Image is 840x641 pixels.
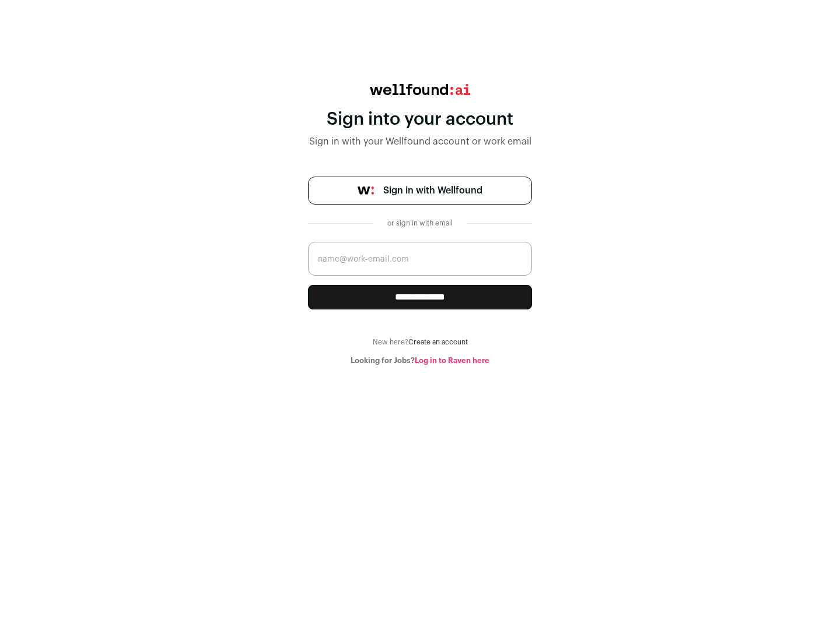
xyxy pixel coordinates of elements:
[308,177,532,205] a: Sign in with Wellfound
[308,337,532,347] div: New here?
[415,357,489,364] a: Log in to Raven here
[308,109,532,130] div: Sign into your account
[383,219,457,228] div: or sign in with email
[370,84,470,95] img: wellfound:ai
[358,186,374,195] img: wellfound-symbol-flush-black-fb3c872781a75f747ccb3a119075da62bfe97bd399995f84a933054e44a575c4.png
[408,339,468,346] a: Create an account
[308,242,532,276] input: name@work-email.com
[308,356,532,365] div: Looking for Jobs?
[308,135,532,149] div: Sign in with your Wellfound account or work email
[383,184,482,198] span: Sign in with Wellfound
